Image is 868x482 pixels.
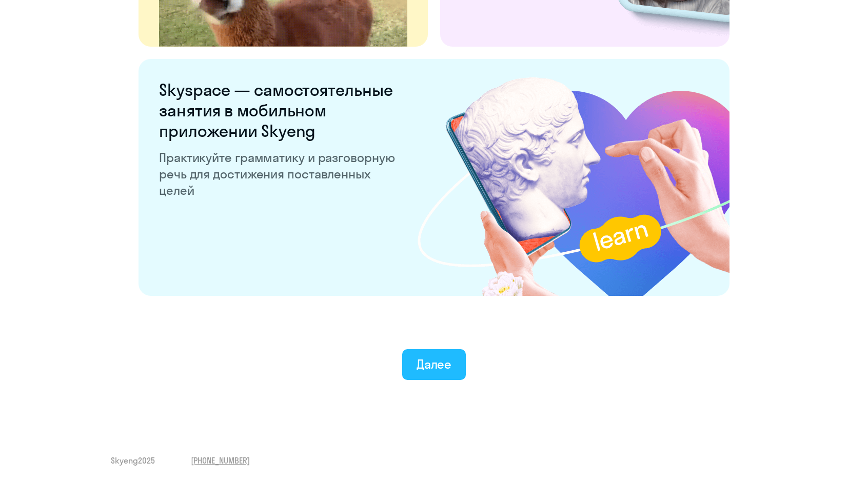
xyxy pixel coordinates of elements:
[159,79,398,141] h6: Skyspace — самостоятельные занятия в мобильном приложении Skyeng
[402,349,466,380] button: Далее
[111,455,155,466] span: Skyeng 2025
[159,149,398,198] p: Практикуйте грамматику и разговорную речь для достижения поставленных целей
[191,455,250,466] a: [PHONE_NUMBER]
[418,59,729,296] img: skyspace
[417,356,452,372] div: Далее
